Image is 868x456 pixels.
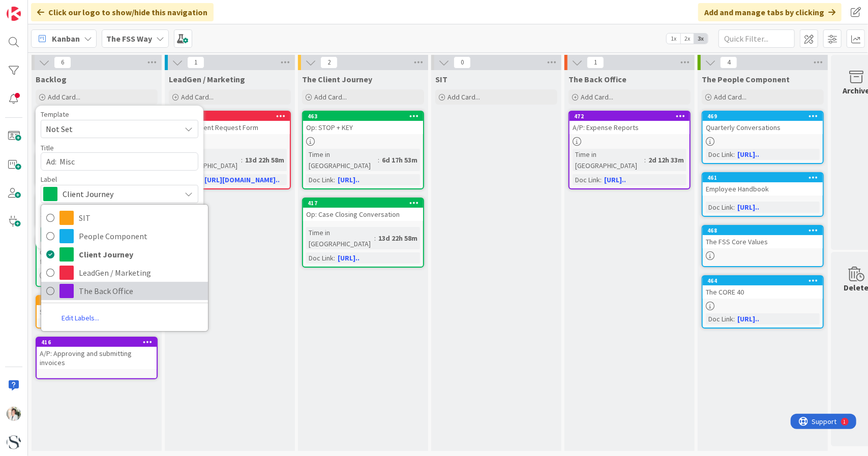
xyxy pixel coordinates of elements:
[187,56,204,69] span: 1
[7,407,21,421] img: KT
[37,296,157,305] div: 445
[106,34,152,44] b: The FSS Way
[600,174,602,185] span: :
[573,174,600,185] div: Doc Link
[646,154,686,166] div: 2d 12h 33m
[703,276,823,285] div: 464
[21,2,46,14] span: Support
[702,74,790,84] span: The People Component
[37,338,157,347] div: 416
[737,150,759,159] a: [URL]..
[302,74,372,84] span: The Client Journey
[703,226,823,235] div: 468
[707,174,823,181] div: 461
[454,56,471,69] span: 0
[435,74,447,84] span: SIT
[306,149,378,171] div: Time in [GEOGRAPHIC_DATA]
[41,264,208,282] a: LeadGen / Marketing
[41,309,119,327] a: Edit Labels...
[574,113,690,120] div: 472
[720,56,737,69] span: 4
[447,92,480,102] span: Add Card...
[48,92,80,102] span: Add Card...
[667,34,680,44] span: 1x
[181,92,214,102] span: Add Card...
[41,176,57,183] span: Label
[587,56,604,69] span: 1
[703,173,823,182] div: 461
[714,92,746,102] span: Add Card...
[204,175,280,184] a: [URL][DOMAIN_NAME]..
[334,252,335,264] span: :
[41,152,198,171] textarea: Ad: Misc
[37,347,157,369] div: A/P: Approving and submitting invoices
[703,112,823,121] div: 469
[707,113,823,120] div: 469
[79,229,203,244] span: People Component
[53,4,55,12] div: 1
[170,112,290,134] div: 420Mkting: Event Request Form
[303,112,423,121] div: 463
[302,198,424,268] a: 417Op: Case Closing ConversationTime in [GEOGRAPHIC_DATA]:13d 22h 58mDoc Link:[URL]..
[376,233,420,244] div: 13d 22h 58m
[79,265,203,280] span: LeadGen / Marketing
[46,122,173,136] span: Not Set
[37,296,157,318] div: 445SIT: Tech Stack
[79,283,203,299] span: The Back Office
[703,276,823,299] div: 464The CORE 40
[706,313,733,324] div: Doc Link
[41,282,208,300] a: The Back Office
[378,154,379,166] span: :
[31,3,214,21] div: Click our logo to show/hide this navigation
[703,235,823,248] div: The FSS Core Values
[581,92,613,102] span: Add Card...
[36,295,158,329] a: 445SIT: Tech Stack
[174,113,290,120] div: 420
[41,111,69,118] span: Template
[733,313,735,324] span: :
[703,121,823,134] div: Quarterly Conversations
[37,246,157,268] div: Op: Preparing email communications for production to external party
[703,285,823,299] div: The CORE 40
[243,154,287,166] div: 13d 22h 58m
[36,236,158,287] a: 418Op: Preparing email communications for production to external party
[302,111,424,189] a: 463Op: STOP + KEYTime in [GEOGRAPHIC_DATA]:6d 17h 53mDoc Link:[URL]..
[644,154,646,166] span: :
[568,111,691,189] a: 472A/P: Expense ReportsTime in [GEOGRAPHIC_DATA]:2d 12h 33mDoc Link:[URL]..
[41,245,208,264] a: Client Journey
[338,253,360,263] a: [URL]..
[706,149,733,160] div: Doc Link
[37,237,157,268] div: 418Op: Preparing email communications for production to external party
[737,203,759,212] a: [URL]..
[702,225,824,267] a: 468The FSS Core Values
[173,149,241,171] div: Time in [GEOGRAPHIC_DATA]
[702,111,824,164] a: 469Quarterly ConversationsDoc Link:[URL]..
[241,154,243,166] span: :
[698,3,842,21] div: Add and manage tabs by clicking
[733,202,735,213] span: :
[7,7,21,21] img: Visit kanbanzone.com
[379,154,420,166] div: 6d 17h 53m
[303,199,423,208] div: 417
[41,143,54,152] label: Title
[36,337,158,379] a: 416A/P: Approving and submitting invoices
[604,175,626,184] a: [URL]..
[36,74,67,84] span: Backlog
[702,275,824,329] a: 464The CORE 40Doc Link:[URL]..
[306,174,334,185] div: Doc Link
[703,173,823,196] div: 461Employee Handbook
[737,314,759,323] a: [URL]..
[703,112,823,134] div: 469Quarterly Conversations
[703,182,823,196] div: Employee Handbook
[169,74,245,84] span: LeadGen / Marketing
[338,175,360,184] a: [URL]..
[703,226,823,248] div: 468The FSS Core Values
[570,121,690,134] div: A/P: Expense Reports
[694,34,708,44] span: 3x
[170,121,290,134] div: Mkting: Event Request Form
[169,111,291,189] a: 420Mkting: Event Request FormTime in [GEOGRAPHIC_DATA]:13d 22h 58mDoc Link:[URL][DOMAIN_NAME]..
[306,252,334,264] div: Doc Link
[41,209,208,227] a: SIT
[570,112,690,121] div: 472
[707,277,823,284] div: 464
